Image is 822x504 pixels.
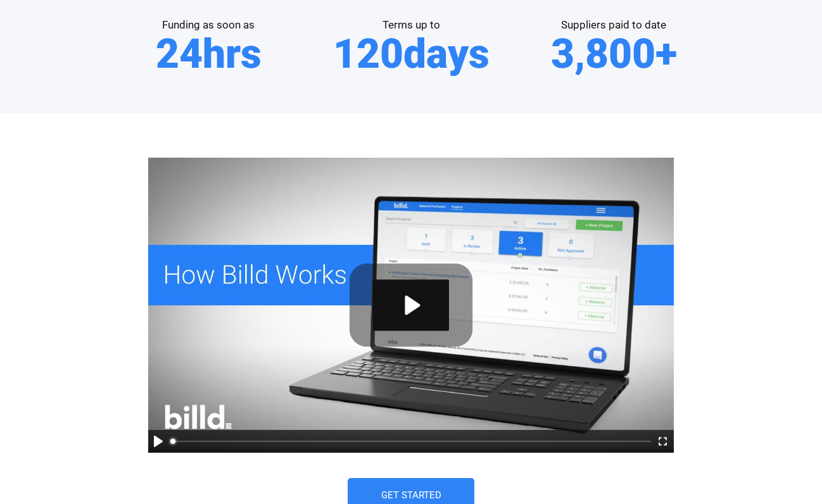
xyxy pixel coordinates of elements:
span: + [655,34,709,75]
span: Terms up to [383,18,440,31]
span: 120 [333,34,403,75]
span: days [403,34,507,75]
span: hrs [203,34,304,75]
span: Get Started [381,491,441,500]
span: Funding as soon as [162,18,255,31]
span: 24 [156,34,203,75]
span: 3,800 [551,34,655,75]
span: Suppliers paid to date [561,18,666,31]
